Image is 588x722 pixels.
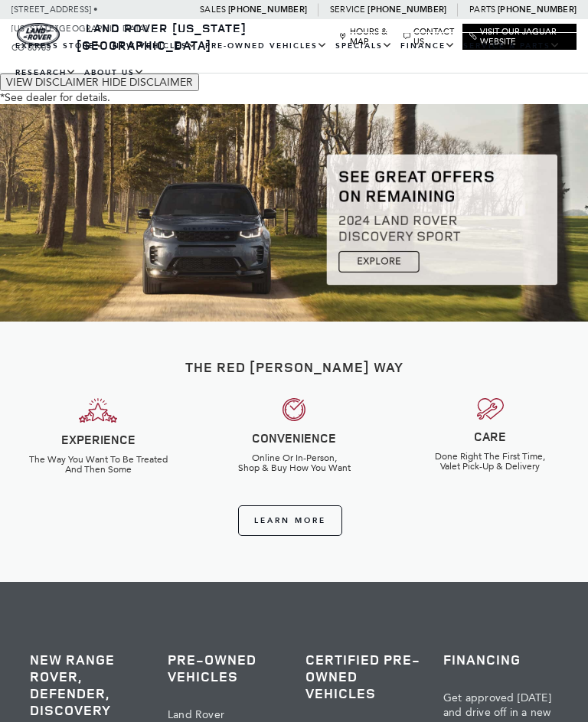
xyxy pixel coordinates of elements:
[397,33,459,60] a: Finance
[11,360,577,375] h2: The Red [PERSON_NAME] Way
[11,5,150,53] a: [STREET_ADDRESS] • [US_STATE][GEOGRAPHIC_DATA], CO 80905
[61,431,136,448] strong: EXPERIENCE
[474,428,506,445] strong: CARE
[17,23,60,46] img: Land Rover
[109,33,201,60] a: New Vehicles
[339,27,395,47] a: Hours & Map
[168,651,283,684] h3: Pre-Owned Vehicles
[77,20,247,54] a: Land Rover [US_STATE][GEOGRAPHIC_DATA]
[80,60,149,87] a: About Us
[207,453,381,473] h6: Online Or In-Person, Shop & Buy How You Want
[11,60,80,87] a: Research
[469,27,570,47] a: Visit Our Jaguar Website
[403,27,456,47] a: Contact Us
[498,4,577,15] a: [PHONE_NUMBER]
[228,4,307,15] a: [PHONE_NUMBER]
[459,33,564,60] a: Service & Parts
[11,455,185,475] h6: The Way You Want To Be Treated And Then Some
[30,651,145,718] h3: New Range Rover, Defender, Discovery
[367,4,446,15] a: [PHONE_NUMBER]
[11,33,577,87] nav: Main Navigation
[332,33,397,60] a: Specials
[238,505,342,536] a: Learn More
[6,76,99,89] span: VIEW DISCLAIMER
[252,430,336,446] strong: CONVENIENCE
[11,33,109,60] a: EXPRESS STORE
[443,651,558,668] h3: Financing
[201,33,332,60] a: Pre-Owned Vehicles
[403,452,577,472] h6: Done Right The First Time, Valet Pick-Up & Delivery
[17,23,60,46] a: land-rover
[305,651,420,701] h3: Certified Pre-Owned Vehicles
